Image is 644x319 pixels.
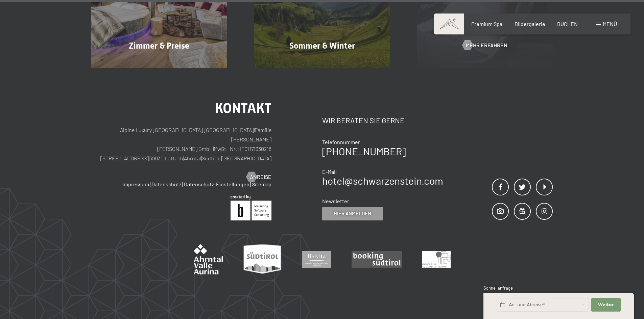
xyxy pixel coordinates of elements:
span: Mehr erfahren [466,42,507,49]
span: Wir beraten Sie gerne [322,116,404,125]
span: Kontakt [215,100,271,116]
a: Anreise [246,173,271,181]
img: Brandnamic GmbH | Leading Hospitality Solutions [231,195,271,220]
span: | [254,127,255,133]
span: Telefonnummer [322,139,360,145]
a: hotel@schwarzenstein.com [322,175,443,187]
span: Zimmer & Preise [129,41,189,51]
span: | [183,155,184,161]
a: Datenschutz-Einstellungen [184,181,249,187]
span: Hier anmelden [334,210,371,217]
span: Newsletter [322,198,349,204]
a: Datenschutz [151,181,182,187]
span: | [182,181,183,187]
span: Schnellanfrage [483,285,513,291]
span: | [149,155,149,161]
span: E-Mail [322,168,337,175]
span: | [150,181,151,187]
span: Weiter [598,302,614,308]
a: Impressum [122,181,149,187]
a: BUCHEN [557,21,578,27]
a: Premium Spa [471,21,502,27]
span: Menü [603,21,617,27]
span: Anreise [250,173,271,181]
a: Sitemap [252,181,271,187]
span: | [213,145,214,152]
span: | [250,181,251,187]
span: Sommer & Winter [289,41,355,51]
a: [PHONE_NUMBER] [322,145,406,157]
button: Weiter [591,298,620,312]
p: Alpine Luxury [GEOGRAPHIC_DATA] [GEOGRAPHIC_DATA] Familie [PERSON_NAME] [PERSON_NAME] GmbH MwSt.-... [91,125,271,163]
span: | [221,155,221,161]
a: Bildergalerie [515,21,545,27]
span: | [201,155,202,161]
